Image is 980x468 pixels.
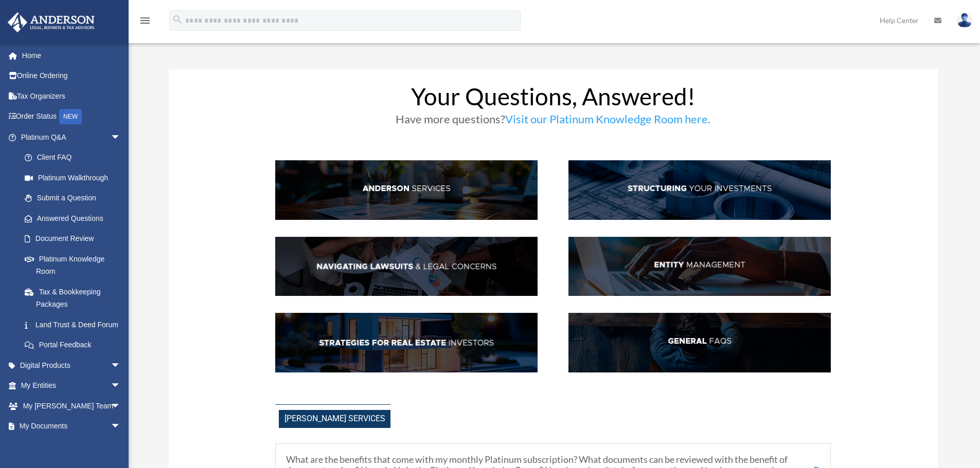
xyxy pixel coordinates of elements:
[14,249,136,282] a: Platinum Knowledge Room
[7,45,136,66] a: Home
[14,314,136,335] a: Land Trust & Deed Forum
[275,114,831,130] h3: Have more questions?
[275,160,538,220] img: AndServ_hdr
[7,127,136,147] a: Platinum Q&Aarrow_drop_down
[111,396,131,417] span: arrow_drop_down
[111,355,131,376] span: arrow_drop_down
[5,12,98,32] img: Anderson Advisors Platinum Portal
[568,160,831,220] img: StructInv_hdr
[505,112,710,131] a: Visit our Platinum Knowledge Room here.
[7,106,136,127] a: Order StatusNEW
[568,313,831,372] img: GenFAQ_hdr
[14,167,136,188] a: Platinum Walkthrough
[14,335,136,355] a: Portal Feedback
[7,66,136,86] a: Online Ordering
[14,282,136,314] a: Tax & Bookkeeping Packages
[139,14,151,27] i: menu
[172,14,183,25] i: search
[7,355,136,376] a: Digital Productsarrow_drop_down
[7,376,136,396] a: My Entitiesarrow_drop_down
[111,376,131,397] span: arrow_drop_down
[7,396,136,416] a: My [PERSON_NAME] Teamarrow_drop_down
[139,18,151,27] a: menu
[59,109,82,124] div: NEW
[568,237,831,296] img: EntManag_hdr
[7,86,136,106] a: Tax Organizers
[14,147,131,168] a: Client FAQ
[275,313,538,372] img: StratsRE_hdr
[14,229,136,249] a: Document Review
[14,188,136,209] a: Submit a Question
[111,416,131,437] span: arrow_drop_down
[279,410,390,428] span: [PERSON_NAME] Services
[275,85,831,114] h1: Your Questions, Answered!
[14,208,136,229] a: Answered Questions
[957,13,972,28] img: User Pic
[275,237,538,296] img: NavLaw_hdr
[111,127,131,148] span: arrow_drop_down
[7,416,136,437] a: My Documentsarrow_drop_down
